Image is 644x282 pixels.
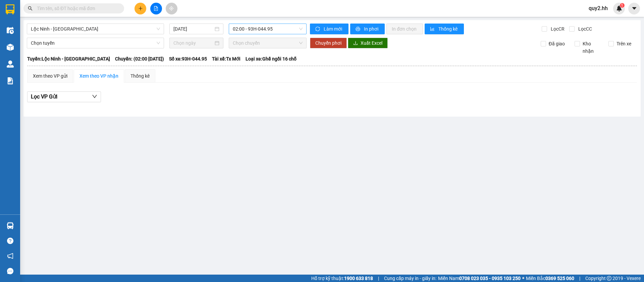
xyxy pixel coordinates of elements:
[522,277,524,280] span: ⚪️
[27,56,110,62] b: Tuyến: Lộc Ninh - [GEOGRAPHIC_DATA]
[115,55,164,63] span: Chuyến: (02:00 [DATE])
[580,40,603,55] span: Kho nhận
[169,55,207,63] span: Số xe: 93H-044.95
[33,72,67,80] div: Xem theo VP gửi
[386,24,423,34] button: In đơn chọn
[621,3,623,8] span: 1
[315,27,321,32] span: sync
[311,275,373,282] span: Hỗ trợ kỹ thuật:
[135,3,146,14] button: plus
[7,44,14,51] img: warehouse-icon
[31,92,57,101] span: Lọc VP Gửi
[545,276,574,281] strong: 0369 525 060
[37,5,116,12] input: Tìm tên, số ĐT hoặc mã đơn
[233,24,303,34] span: 02:00 - 93H-044.95
[6,4,14,14] img: logo-vxr
[138,6,143,11] span: plus
[384,275,436,282] span: Cung cấp máy in - giấy in:
[7,61,14,68] img: warehouse-icon
[7,27,14,34] img: warehouse-icon
[616,5,622,11] img: icon-new-feature
[7,238,13,244] span: question-circle
[246,55,297,63] span: Loại xe: Ghế ngồi 16 chỗ
[233,38,303,48] span: Chọn chuyến
[430,27,436,32] span: bar-chart
[31,24,160,34] span: Lộc Ninh - Sài Gòn
[438,25,459,33] span: Thống kê
[548,25,566,33] span: Lọc CR
[130,72,150,80] div: Thống kê
[459,276,521,281] strong: 0708 023 035 - 0935 103 250
[212,55,240,63] span: Tài xế: Tx Mới
[173,25,213,33] input: 12/10/2025
[79,72,118,80] div: Xem theo VP nhận
[631,5,637,11] span: caret-down
[31,38,160,48] span: Chọn tuyến
[526,275,574,282] span: Miền Bắc
[7,268,13,274] span: message
[438,275,521,282] span: Miền Nam
[150,3,162,14] button: file-add
[620,3,625,8] sup: 1
[348,38,388,48] button: downloadXuất Excel
[154,6,158,11] span: file-add
[425,24,464,34] button: bar-chartThống kê
[7,77,14,84] img: solution-icon
[356,27,361,32] span: printer
[7,222,14,229] img: warehouse-icon
[350,24,385,34] button: printerIn phơi
[310,38,347,48] button: Chuyển phơi
[576,25,593,33] span: Lọc CC
[628,3,640,14] button: caret-down
[27,91,101,102] button: Lọc VP Gửi
[614,40,634,47] span: Trên xe
[7,253,13,259] span: notification
[378,275,379,282] span: |
[364,25,379,33] span: In phơi
[173,39,213,47] input: Chọn ngày
[344,276,373,281] strong: 1900 633 818
[92,94,97,99] span: down
[166,3,177,14] button: aim
[310,24,348,34] button: syncLàm mới
[579,275,580,282] span: |
[324,25,343,33] span: Làm mới
[607,276,611,281] span: copyright
[546,40,568,47] span: Đã giao
[169,6,174,11] span: aim
[28,6,33,11] span: search
[583,4,613,12] span: quy2.hh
